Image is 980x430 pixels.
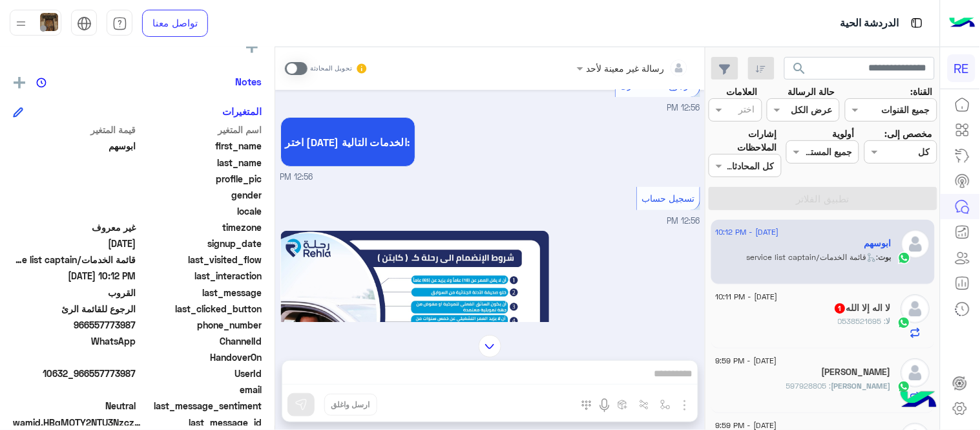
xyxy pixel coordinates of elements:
[310,63,353,74] small: تحويل المحادثة
[13,416,142,429] span: wamid.HBgMOTY2NTU3NzczOTg3FQIAEhggMjk0MzMxN0QwMEM2RTM1RkM3QkYyMTkzMkE5MTAyQUIA
[13,16,29,32] img: profile
[822,367,891,378] h5: OSAMA
[13,188,136,202] span: null
[77,16,92,31] img: tab
[709,187,937,210] button: تطبيق الفلاتر
[13,286,136,299] span: القروب
[280,231,550,388] img: %D8%A7%D9%84%D9%83%D8%A8%D8%A7%D8%AA%D9%86%202022%202.jpg
[107,10,132,37] a: tab
[139,286,262,299] span: last_message
[716,291,778,303] span: [DATE] - 10:11 PM
[13,399,136,413] span: 0
[641,193,694,204] span: تسجيل حساب
[13,253,136,266] span: قائمة الخدمات/service list captain
[864,238,891,249] h5: ابوسهم
[139,367,262,380] span: UserId
[235,76,262,87] h6: Notes
[13,334,136,348] span: 2
[324,394,377,416] button: ارسل واغلق
[139,188,262,202] span: gender
[139,318,262,332] span: phone_number
[879,252,891,262] span: بوت
[139,302,262,316] span: last_clicked_button
[835,303,846,314] span: 1
[839,316,887,326] span: 0538521695
[40,13,58,31] img: userImage
[222,105,262,117] h6: المتغيرات
[139,253,262,266] span: last_visited_flow
[139,399,262,413] span: last_message_sentiment
[13,383,136,396] span: null
[13,367,136,380] span: 10632_966557773987
[667,216,700,226] span: 12:56 PM
[716,226,779,238] span: [DATE] - 10:12 PM
[139,269,262,283] span: last_interaction
[13,139,136,153] span: ابوسهم
[479,335,501,358] img: scroll
[898,252,911,264] img: WhatsApp
[13,220,136,234] span: غير معروف
[948,54,975,82] div: RE
[787,381,832,391] span: 597928805
[13,350,136,364] span: null
[139,334,262,348] span: ChannelId
[909,15,925,31] img: tab
[139,172,262,186] span: profile_pic
[14,77,25,89] img: add
[13,204,136,218] span: null
[833,127,855,140] label: أولوية
[716,355,777,367] span: [DATE] - 9:59 PM
[139,204,262,218] span: locale
[139,237,262,250] span: signup_date
[13,237,136,250] span: 2025-08-23T07:59:06.88Z
[139,156,262,169] span: last_name
[739,102,757,119] div: اختر
[13,269,136,283] span: 2025-08-26T19:12:33.329Z
[901,358,930,387] img: defaultAdmin.png
[792,61,808,76] span: search
[112,16,127,31] img: tab
[788,85,835,98] label: حالة الرسالة
[832,381,891,391] span: [PERSON_NAME]
[910,85,932,98] label: القناة:
[896,378,941,424] img: hulul-logo.png
[887,316,891,326] span: لا
[747,252,879,262] span: : قائمة الخدمات/service list captain
[834,303,891,314] h5: لا اله إلا الله
[286,136,411,148] span: اختر [DATE] الخدمات التالية:
[784,57,816,85] button: search
[142,10,208,37] a: تواصل معنا
[280,171,313,184] span: 12:56 PM
[726,85,757,98] label: العلامات
[901,294,930,323] img: defaultAdmin.png
[36,78,47,88] img: notes
[667,103,700,113] span: 12:56 PM
[898,316,911,329] img: WhatsApp
[901,230,930,259] img: defaultAdmin.png
[139,383,262,396] span: email
[898,380,911,393] img: WhatsApp
[139,123,262,136] span: اسم المتغير
[145,416,262,429] span: last_message_id
[139,220,262,234] span: timezone
[950,10,975,37] img: Logo
[709,127,777,155] label: إشارات الملاحظات
[840,15,899,32] p: الدردشة الحية
[13,318,136,332] span: 966557773987
[884,127,932,140] label: مخصص إلى:
[139,350,262,364] span: HandoverOn
[13,302,136,316] span: الرجوع للقائمة الرئ
[139,139,262,153] span: first_name
[13,123,136,136] span: قيمة المتغير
